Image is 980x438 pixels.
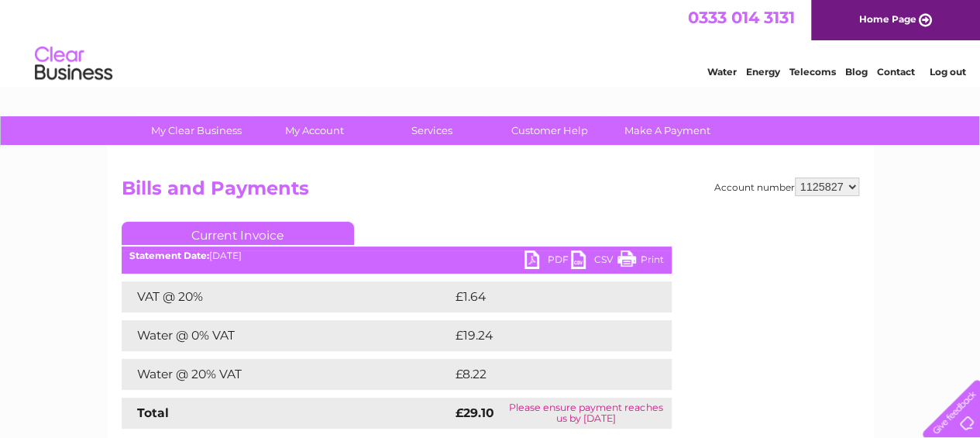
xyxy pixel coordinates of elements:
img: logo.png [34,40,113,88]
td: Water @ 0% VAT [122,320,452,351]
a: Telecoms [789,66,836,78]
a: My Account [250,116,378,145]
td: Please ensure payment reaches us by [DATE] [500,398,671,429]
strong: Total [137,405,169,420]
a: Water [707,66,737,78]
td: £1.64 [452,281,634,312]
a: Log out [929,66,965,78]
a: Blog [845,66,868,78]
a: Energy [746,66,780,78]
strong: £29.10 [456,405,494,420]
a: Contact [877,66,915,78]
a: Customer Help [486,116,614,145]
a: 0333 014 3131 [688,8,795,27]
a: Print [617,250,664,273]
a: Make A Payment [603,116,731,145]
a: Services [368,116,496,145]
div: Account number [714,178,859,196]
a: CSV [571,250,617,273]
h2: Bills and Payments [122,178,859,207]
td: Water @ 20% VAT [122,359,452,390]
a: PDF [524,250,571,273]
a: My Clear Business [132,116,260,145]
td: £19.24 [452,320,639,351]
a: Current Invoice [122,222,354,245]
b: Statement Date: [129,250,209,261]
div: Clear Business is a trading name of Verastar Limited (registered in [GEOGRAPHIC_DATA] No. 3667643... [125,9,857,75]
td: £8.22 [452,359,635,390]
td: VAT @ 20% [122,281,452,312]
div: [DATE] [122,250,672,261]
